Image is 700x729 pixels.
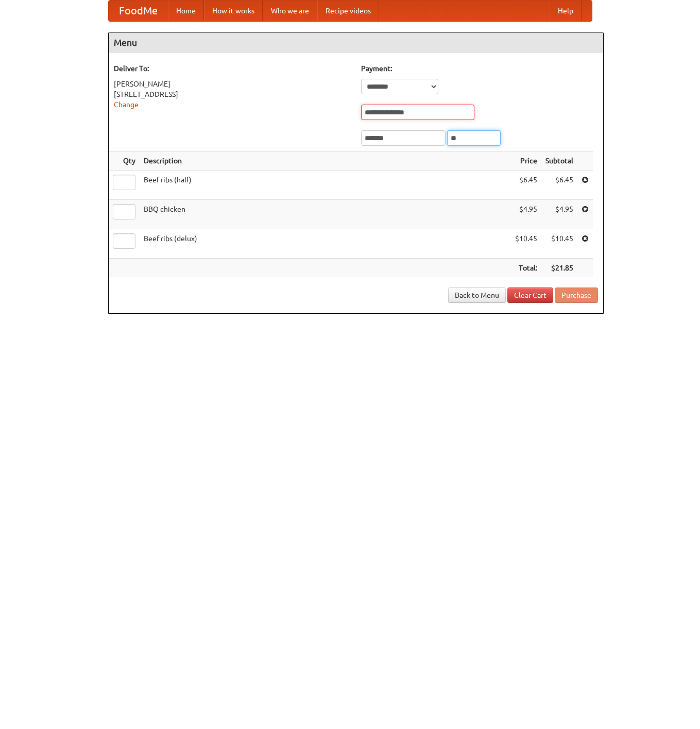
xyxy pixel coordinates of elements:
td: $10.45 [511,229,541,259]
td: Beef ribs (delux) [140,229,511,259]
a: Change [114,100,139,109]
h5: Payment: [361,63,598,74]
a: How it works [204,1,263,21]
a: Home [168,1,204,21]
h4: Menu [109,32,603,53]
th: Subtotal [541,151,577,171]
div: [PERSON_NAME] [114,79,351,89]
th: Total: [511,259,541,278]
th: $21.85 [541,259,577,278]
a: Who we are [263,1,317,21]
a: Back to Menu [448,287,506,303]
a: Recipe videos [317,1,379,21]
td: $6.45 [511,171,541,200]
th: Price [511,151,541,171]
th: Description [140,151,511,171]
a: FoodMe [109,1,168,21]
td: Beef ribs (half) [140,171,511,200]
td: $4.95 [541,200,577,229]
td: $10.45 [541,229,577,259]
div: [STREET_ADDRESS] [114,89,351,99]
button: Purchase [555,287,598,303]
h5: Deliver To: [114,63,351,74]
a: Help [550,1,582,21]
td: $4.95 [511,200,541,229]
td: $6.45 [541,171,577,200]
td: BBQ chicken [140,200,511,229]
th: Qty [109,151,140,171]
a: Clear Cart [507,287,553,303]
